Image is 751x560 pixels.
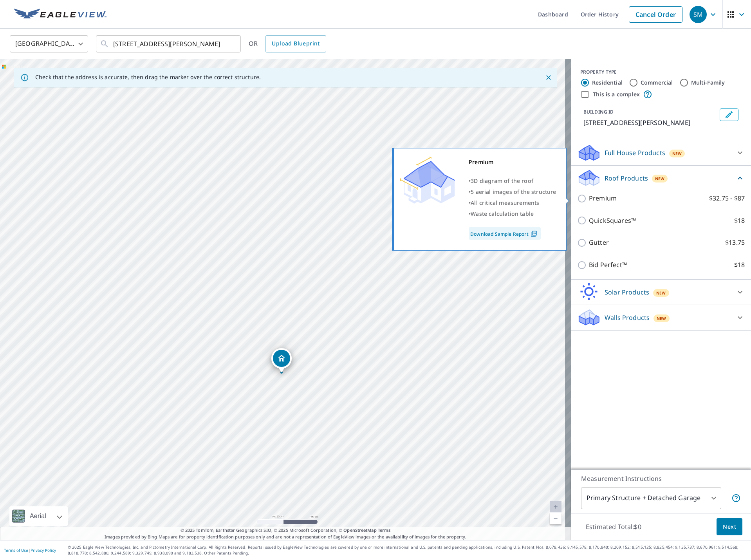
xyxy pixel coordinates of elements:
div: OR [249,35,326,52]
div: Aerial [9,506,68,526]
p: BUILDING ID [583,108,614,115]
p: Check that the address is accurate, then drag the marker over the correct structure. [35,74,261,81]
div: Primary Structure + Detached Garage [581,487,721,509]
span: New [672,150,682,157]
p: QuickSquares™ [589,216,636,226]
input: Search by address or latitude-longitude [113,33,225,55]
div: Dropped pin, building 1, Residential property, 622 Fitzwater St Philadelphia, PA 19147 [271,348,292,372]
label: Residential [592,79,623,87]
div: • [469,175,556,186]
label: This is a complex [593,90,640,98]
a: Terms of Use [4,547,28,553]
img: Pdf Icon [529,230,539,237]
a: OpenStreetMap [343,527,376,533]
p: [STREET_ADDRESS][PERSON_NAME] [583,118,717,127]
p: Estimated Total: $0 [579,518,648,535]
div: Premium [469,157,556,168]
span: Your report will include the primary structure and a detached garage if one exists. [731,493,741,503]
p: $13.75 [725,238,745,247]
div: • [469,186,556,197]
span: Waste calculation table [471,210,534,217]
span: 5 aerial images of the structure [471,188,556,195]
p: | [4,548,56,553]
span: New [656,290,666,296]
span: © 2025 TomTom, Earthstar Geographics SIO, © 2025 Microsoft Corporation, © [181,527,391,534]
p: Solar Products [605,287,649,297]
p: Walls Products [605,313,650,322]
p: Premium [589,193,617,203]
div: PROPERTY TYPE [580,69,742,76]
p: Roof Products [605,173,648,183]
button: Close [543,72,554,83]
div: • [469,197,556,208]
p: © 2025 Eagle View Technologies, Inc. and Pictometry International Corp. All Rights Reserved. Repo... [68,544,747,556]
label: Commercial [641,79,673,87]
div: Full House ProductsNew [577,143,745,162]
div: Solar ProductsNew [577,283,745,302]
span: New [657,315,666,322]
div: SM [690,6,707,23]
img: EV Logo [14,9,107,20]
span: New [655,175,665,182]
p: Measurement Instructions [581,474,741,483]
div: • [469,208,556,219]
a: Terms [378,527,391,533]
a: Upload Blueprint [265,35,326,52]
span: Upload Blueprint [272,39,320,49]
p: Full House Products [605,148,665,157]
img: Premium [400,157,455,204]
p: $18 [734,260,745,270]
div: [GEOGRAPHIC_DATA] [10,33,88,55]
label: Multi-Family [691,79,725,87]
button: Next [717,518,742,536]
a: Download Sample Report [469,227,541,240]
div: Walls ProductsNew [577,308,745,327]
span: All critical measurements [471,199,539,206]
p: Gutter [589,238,609,247]
a: Privacy Policy [31,547,56,553]
span: 3D diagram of the roof [471,177,533,184]
div: Roof ProductsNew [577,169,745,187]
span: Next [723,522,736,532]
button: Edit building 1 [720,108,738,121]
a: Cancel Order [629,6,682,23]
a: Current Level 20, Zoom In Disabled [550,501,561,513]
a: Current Level 20, Zoom Out [550,513,561,524]
p: Bid Perfect™ [589,260,627,270]
p: $18 [734,216,745,226]
div: Aerial [27,506,49,526]
p: $32.75 - $87 [709,193,745,203]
